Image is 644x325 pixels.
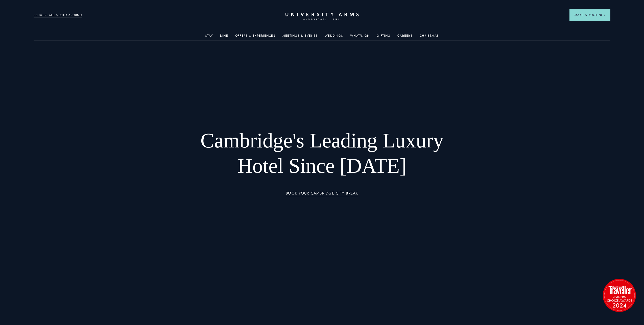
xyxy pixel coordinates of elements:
a: Christmas [420,34,439,40]
a: 3D TOUR:TAKE A LOOK AROUND [34,13,82,17]
a: Careers [397,34,413,40]
a: Stay [205,34,213,40]
a: What's On [350,34,370,40]
button: Make a BookingArrow icon [569,9,610,21]
a: Offers & Experiences [235,34,275,40]
img: image-2524eff8f0c5d55edbf694693304c4387916dea5-1501x1501-png [600,276,638,314]
img: Arrow icon [604,14,605,16]
a: Weddings [325,34,343,40]
a: BOOK YOUR CAMBRIDGE CITY BREAK [286,191,358,197]
h1: Cambridge's Leading Luxury Hotel Since [DATE] [187,128,457,179]
a: Dine [220,34,228,40]
a: Home [285,13,359,20]
a: Gifting [377,34,390,40]
a: Meetings & Events [282,34,318,40]
span: Make a Booking [575,13,605,17]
